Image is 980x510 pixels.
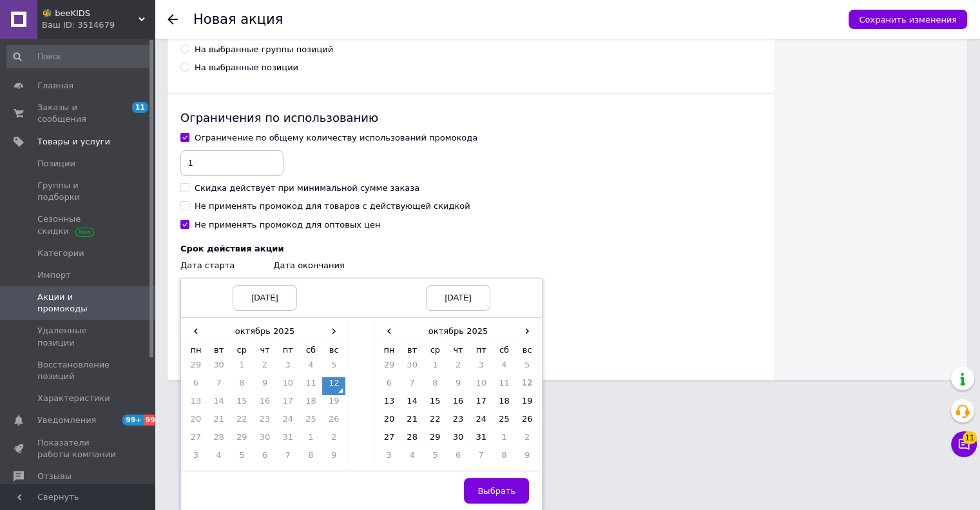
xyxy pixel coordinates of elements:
td: 4 [493,359,516,377]
td: 9 [322,449,345,467]
span: Дата окончания [273,260,344,270]
td: 20 [378,413,401,431]
div: Ограничение по общему количеству использований промокода [195,132,477,144]
div: Скидка действует при минимальной сумме заказа [195,182,419,194]
span: › [515,322,539,340]
td: 6 [253,449,276,467]
span: ‹ [184,322,207,340]
td: 6 [447,449,470,467]
td: 29 [184,359,207,377]
th: вс [515,341,539,360]
td: 18 [300,395,323,413]
td: 2 [447,359,470,377]
td: 4 [401,449,424,467]
td: 5 [515,359,539,377]
td: 9 [253,377,276,395]
td: 13 [184,395,207,413]
td: 30 [207,359,231,377]
td: 29 [378,359,401,377]
td: 3 [470,359,493,377]
td: 8 [230,377,253,395]
td: 30 [253,431,276,449]
div: [DATE] [426,285,490,311]
td: 24 [276,413,300,431]
span: Дата старта [180,260,235,270]
div: На выбранные группы позиций [195,44,333,55]
th: пн [378,341,401,360]
td: 7 [470,449,493,467]
td: 14 [207,395,231,413]
td: 12 [515,377,539,395]
th: ср [423,341,447,360]
span: Акции и промокоды [37,291,119,315]
td: 7 [207,377,231,395]
td: 2 [253,359,276,377]
td: 13 [378,395,401,413]
td: 4 [207,449,231,467]
span: 99+ [122,415,144,426]
span: Показатели работы компании [37,437,119,460]
td: 23 [253,413,276,431]
th: вт [401,341,424,360]
span: Товары и услуги [37,136,110,148]
div: Не применять промокод для товаров с действующей скидкой [195,201,470,212]
div: Ограничения по использованию [180,110,761,126]
td: 3 [184,449,207,467]
td: 29 [230,431,253,449]
button: Сохранить изменения [849,10,967,29]
td: 8 [300,449,323,467]
td: 1 [493,431,516,449]
td: 28 [207,431,231,449]
td: 17 [470,395,493,413]
td: 20 [184,413,207,431]
td: 27 [378,431,401,449]
td: 30 [401,359,424,377]
span: Удаленные позиции [37,325,119,348]
td: 19 [515,395,539,413]
span: Категории [37,248,84,259]
td: 2 [322,431,345,449]
span: Группы и подборки [37,180,119,203]
span: Сезонные скидки [37,213,119,237]
td: 3 [378,449,401,467]
td: 27 [184,431,207,449]
div: На выбранные позиции [195,62,298,74]
h1: Новая акция [193,12,283,27]
td: 10 [470,377,493,395]
div: Ваш ID: 3514679 [42,19,155,31]
th: сб [493,341,516,360]
span: 🐝 beeKIDS [42,8,139,19]
span: Заказы и сообщения [37,102,119,125]
td: 17 [276,395,300,413]
span: 11 [963,431,977,444]
th: октябрь 2025 [401,322,516,341]
th: пт [276,341,300,360]
td: 6 [184,377,207,395]
td: 2 [515,431,539,449]
th: октябрь 2025 [207,322,323,341]
td: 5 [230,449,253,467]
td: 5 [322,359,345,377]
th: пт [470,341,493,360]
td: 24 [470,413,493,431]
td: 28 [401,431,424,449]
td: 22 [423,413,447,431]
span: Позиции [37,158,75,170]
td: 11 [300,377,323,395]
td: 22 [230,413,253,431]
td: 25 [300,413,323,431]
button: Чат с покупателем11 [951,431,977,457]
span: Сохранить изменения [859,15,957,25]
td: 25 [493,413,516,431]
td: 7 [276,449,300,467]
td: 31 [276,431,300,449]
td: 14 [401,395,424,413]
div: Не применять промокод для оптовых цен [195,219,380,231]
label: Cрок действия акции [180,244,761,253]
span: 99+ [144,415,165,426]
td: 6 [378,377,401,395]
td: 5 [423,449,447,467]
td: 31 [470,431,493,449]
td: 18 [493,395,516,413]
td: 7 [401,377,424,395]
